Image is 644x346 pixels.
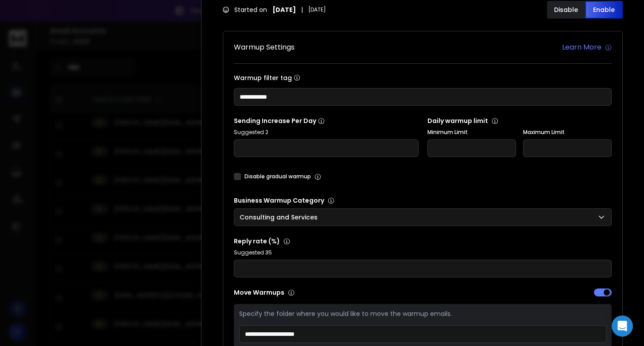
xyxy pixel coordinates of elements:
label: Maximum Limit [523,129,612,136]
p: Reply rate (%) [234,237,612,246]
p: Move Warmups [234,288,420,297]
a: Learn More [562,42,612,53]
button: Disable [547,1,585,19]
p: Sending Increase Per Day [234,116,419,125]
strong: [DATE] [272,5,296,14]
p: Suggested 35 [234,249,612,256]
label: Warmup filter tag [234,74,612,81]
label: Minimum Limit [427,129,516,136]
h1: Warmup Settings [234,42,295,53]
button: DisableEnable [547,1,623,19]
p: Daily warmup limit [427,116,612,125]
p: Specify the folder where you would like to move the warmup emails. [239,309,606,318]
span: [DATE] [308,6,326,13]
button: Enable [585,1,623,19]
div: Started on [223,5,326,14]
p: Consulting and Services [240,213,321,222]
p: Business Warmup Category [234,196,612,205]
p: Suggested 2 [234,129,419,136]
div: Open Intercom Messenger [612,315,633,337]
span: | [301,5,303,14]
label: Disable gradual warmup [244,173,311,180]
